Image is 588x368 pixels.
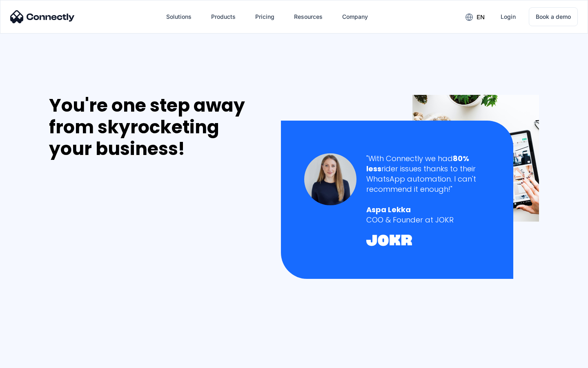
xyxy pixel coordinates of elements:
[10,10,75,23] img: Connectly Logo
[366,204,411,215] strong: Aspa Lekka
[294,11,323,22] div: Resources
[494,7,522,27] a: Login
[8,354,49,365] aside: Language selected: English
[501,11,516,22] div: Login
[16,354,49,365] ul: Language list
[529,7,578,26] a: Book a demo
[255,11,274,22] div: Pricing
[249,7,281,27] a: Pricing
[166,11,192,22] div: Solutions
[49,95,264,159] div: You're one step away from skyrocketing your business!
[477,11,485,23] div: en
[366,215,490,225] div: COO & Founder at JOKR
[211,11,236,22] div: Products
[366,153,469,174] strong: 80% less
[366,153,490,195] div: "With Connectly we had rider issues thanks to their WhatsApp automation. I can't recommend it eno...
[342,11,368,22] div: Company
[49,169,171,357] iframe: Form 0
